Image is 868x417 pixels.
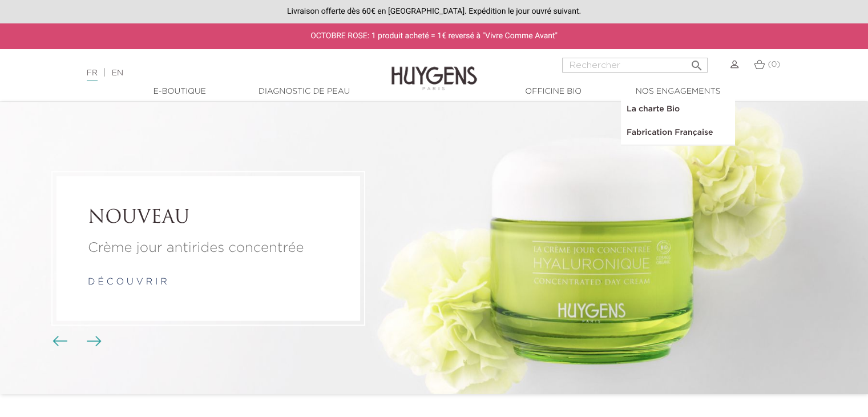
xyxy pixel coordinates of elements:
div: Boutons du carrousel [57,333,94,350]
a: Nos engagements [621,86,735,98]
button:  [686,54,706,70]
a: E-Boutique [123,86,237,98]
span: (0) [768,61,780,69]
a: EN [112,69,123,77]
img: Huygens [391,48,477,92]
i:  [689,55,703,69]
div: | [81,66,353,80]
p: Crème jour antirides concentrée [88,238,329,258]
a: FR [87,69,98,81]
input: Rechercher [562,58,708,73]
a: Fabrication Française [621,121,735,145]
a: La charte Bio [621,98,735,121]
a: d é c o u v r i r [88,278,167,287]
h2: NOUVEAU [88,207,329,229]
a: Officine Bio [496,86,611,98]
a: Diagnostic de peau [247,86,361,98]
